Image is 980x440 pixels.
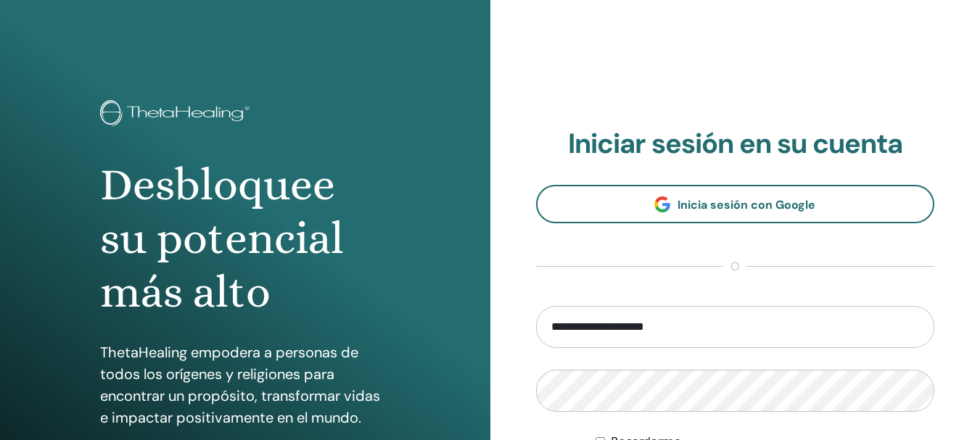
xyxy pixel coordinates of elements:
p: ThetaHealing empodera a personas de todos los orígenes y religiones para encontrar un propósito, ... [100,341,390,428]
span: Inicia sesión con Google [678,197,815,212]
h1: Desbloquee su potencial más alto [100,158,390,320]
h2: Iniciar sesión en su cuenta [536,128,935,161]
a: Inicia sesión con Google [536,185,935,223]
span: o [723,258,746,275]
